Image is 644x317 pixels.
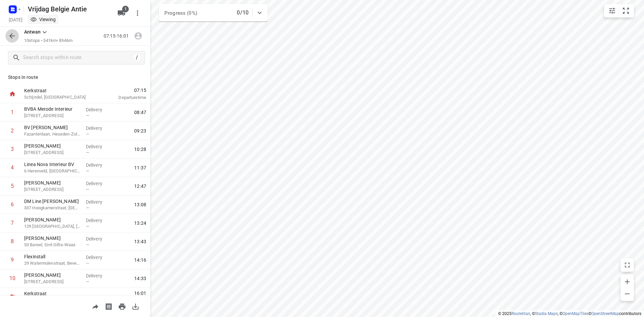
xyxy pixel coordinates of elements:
p: Antwan [24,29,41,36]
div: 4 [11,164,14,171]
p: [PERSON_NAME] [24,272,80,278]
div: 8 [11,238,14,245]
input: Search stops within route [23,53,133,63]
span: — [86,224,89,229]
span: — [86,168,89,173]
a: Routetitan [512,311,530,316]
span: Progress (0%) [164,10,197,16]
p: 337 Hoogkamerstraat, Temse [24,205,80,211]
span: — [86,205,89,210]
p: Kerkstraat [24,87,94,94]
div: small contained button group [604,4,634,17]
p: Delivery [86,125,111,131]
span: 11:37 [134,164,146,171]
p: DM Line [PERSON_NAME] [24,198,80,205]
span: 07:15 [102,87,146,94]
span: Print route [115,303,129,309]
p: [PERSON_NAME] [24,143,80,149]
span: 14:33 [134,275,146,282]
span: 16:01 [102,290,146,297]
p: Delivery [86,199,111,205]
p: Flexinstall [24,253,80,260]
a: Stadia Maps [535,311,558,316]
div: You are currently in view mode. To make any changes, go to edit project. [30,16,56,23]
p: Schijndel, [GEOGRAPHIC_DATA] [24,94,94,101]
div: 10 [9,275,15,281]
span: 12:47 [134,183,146,190]
p: [PERSON_NAME] [24,235,80,242]
span: — [86,150,89,155]
p: 53 Bareel, Sint-Gillis-Waas [24,242,80,248]
p: Stops in route [8,74,142,81]
p: Delivery [86,272,111,279]
span: — [86,131,89,137]
p: 6 Herenveld, Geraardsbergen [24,168,80,174]
div: 3 [11,146,14,152]
span: — [86,261,89,266]
p: BV Raymakers Steve Concept [24,124,80,131]
span: — [86,187,89,192]
span: 13:24 [134,220,146,226]
span: 13:08 [134,201,146,208]
p: 244 Koning Albertlaan, Lanaken [24,112,80,119]
p: 07:15-16:01 [104,33,131,40]
div: 7 [11,220,14,226]
span: 08:47 [134,109,146,116]
p: [PERSON_NAME] [24,216,80,223]
p: [STREET_ADDRESS] [24,186,80,193]
p: Kerkstraat [24,290,94,297]
p: Fazantenlaan, Heusden-Zolder [24,131,80,138]
div: 1 [11,109,14,115]
p: 0/10 [237,9,249,17]
span: Route unassigned [131,33,145,39]
p: Delivery [86,180,111,187]
button: More [131,6,144,20]
p: 10 stops • 541km • 8h46m [24,38,72,44]
p: Delivery [86,235,111,242]
button: Map settings [605,4,619,17]
button: 1 [115,6,128,20]
p: Delivery [86,143,111,150]
div: 2 [11,127,14,134]
p: Delivery [86,162,111,168]
p: 29 Watermolenstraat, Beveren-Kruibeke-Zwijndrecht [24,260,80,267]
p: 173 Balansstraat, Antwerpen [24,278,80,285]
p: Delivery [86,106,111,113]
p: [PERSON_NAME] [24,179,80,186]
span: Print shipping labels [102,303,115,309]
p: Delivery [86,254,111,261]
span: Download route [129,303,142,309]
div: Progress (0%)0/10 [159,4,268,21]
a: OpenStreetMap [591,311,619,316]
span: 10:28 [134,146,146,153]
div: 6 [11,201,14,208]
p: Linea Nova Interieur BV [24,161,80,168]
span: 13:43 [134,238,146,245]
p: 112 Waarloossteenweg, Duffel [24,149,80,156]
p: 129 Sint-Gillisbaan, Sint-Niklaas [24,223,80,230]
a: OpenMapTiles [562,311,588,316]
span: — [86,279,89,284]
span: Share route [89,303,102,309]
div: 9 [11,257,14,263]
span: 14:16 [134,257,146,263]
p: Departure time [102,94,146,101]
li: © 2025 , © , © © contributors [498,311,641,316]
span: — [86,113,89,118]
p: Delivery [86,217,111,224]
div: / [133,54,141,61]
button: Fit zoom [619,4,633,17]
p: BVBA Merode Interieur [24,106,80,112]
span: 1 [122,6,129,12]
div: 5 [11,183,14,189]
span: 09:23 [134,127,146,134]
span: — [86,242,89,247]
